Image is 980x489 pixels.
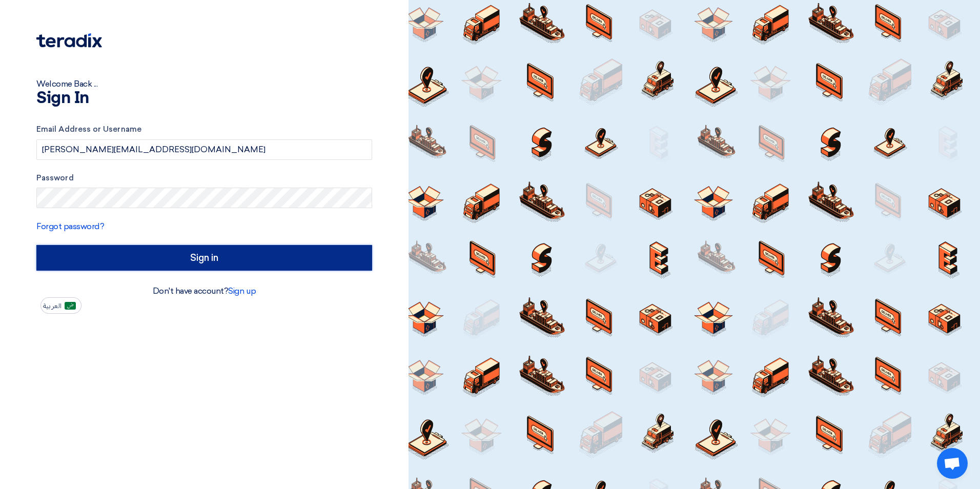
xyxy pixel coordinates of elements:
[36,221,104,231] a: Forgot password?
[36,285,372,297] div: Don't have account?
[40,297,81,314] button: العربية
[937,448,968,479] div: Open chat
[36,33,102,48] img: Teradix logo
[36,139,372,160] input: Enter your business email or username
[65,302,76,310] img: ar-AR.png
[36,124,372,135] label: Email Address or Username
[36,172,372,184] label: Password
[228,286,256,296] a: Sign up
[43,302,62,310] span: العربية
[36,78,372,90] div: Welcome Back ...
[36,90,372,107] h1: Sign In
[36,245,372,271] input: Sign in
